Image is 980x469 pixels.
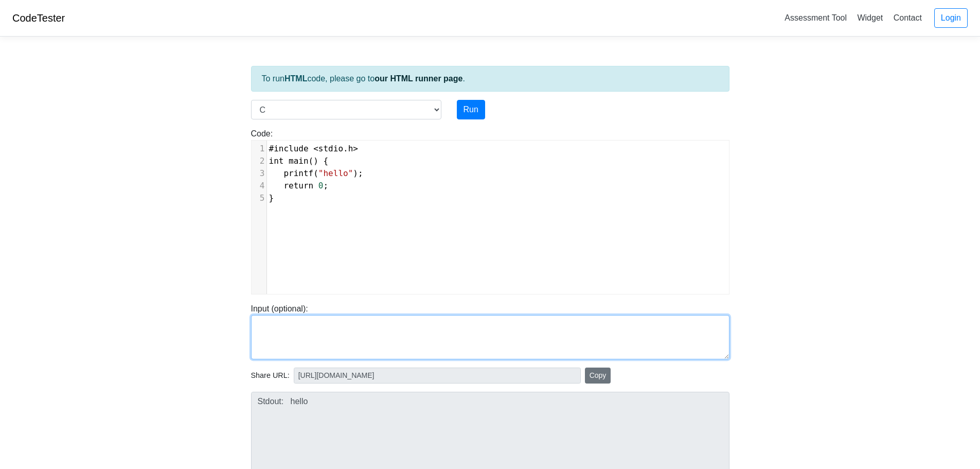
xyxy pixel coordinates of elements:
a: Contact [889,9,926,26]
a: CodeTester [12,12,65,24]
div: 2 [252,155,266,167]
a: Assessment Tool [780,9,851,26]
span: () { [269,156,329,166]
div: To run code, please go to . [251,66,729,92]
span: return [283,181,313,190]
input: No share available yet [294,368,581,384]
div: Input (optional): [243,303,737,359]
div: Code: [243,128,737,294]
span: #include [269,144,309,153]
a: Widget [853,9,887,26]
span: > [353,144,358,153]
span: h [348,144,353,153]
div: 4 [252,180,266,192]
button: Run [457,100,485,119]
a: our HTML runner page [375,74,462,83]
span: ( ); [269,168,363,178]
span: } [269,193,274,203]
span: 0 [318,181,324,190]
div: 3 [252,167,266,180]
a: Login [934,8,968,28]
span: Share URL: [251,370,290,381]
span: main [289,156,309,166]
strong: HTML [284,74,307,83]
span: stdio [318,144,343,153]
div: 1 [252,143,266,155]
span: "hello" [318,168,353,178]
span: . [269,144,359,153]
span: ; [269,181,329,190]
div: 5 [252,192,266,204]
span: printf [283,168,313,178]
button: Copy [585,368,611,384]
span: < [313,144,318,153]
span: int [269,156,284,166]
